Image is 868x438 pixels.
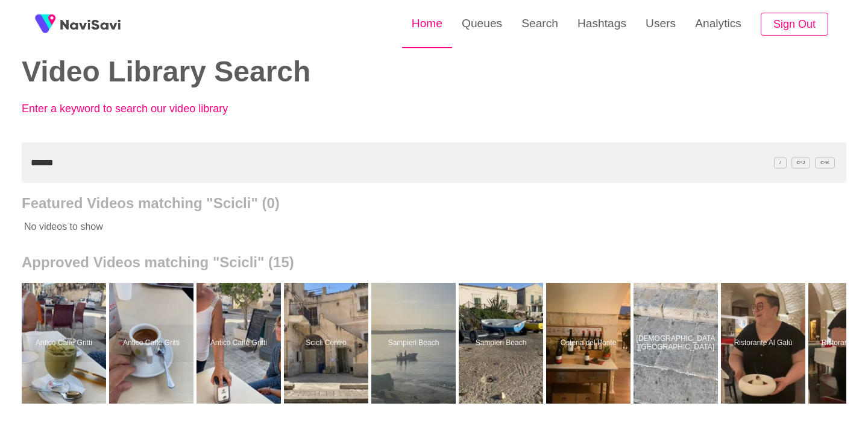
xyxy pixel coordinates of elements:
[459,283,546,404] a: Sampieri BeachSampieri Beach
[546,283,634,404] a: Osteria del PonteOsteria del Ponte
[197,283,284,404] a: Antico Caffe GrittiAntico Caffe Gritti
[371,283,459,404] a: Sampieri BeachSampieri Beach
[109,283,197,404] a: Antico Caffe GrittiAntico Caffe Gritti
[22,56,416,88] h2: Video Library Search
[791,157,811,168] span: C^J
[774,157,786,168] span: /
[22,212,764,242] p: No videos to show
[634,283,721,404] a: [DEMOGRAPHIC_DATA][GEOGRAPHIC_DATA]Chiesa Madre di San Guglielmo
[30,9,60,39] img: fireSpot
[22,103,287,115] p: Enter a keyword to search our video library
[721,283,808,404] a: Ristorante Al GalùRistorante Al Galù
[284,283,371,404] a: Scicli CentroScicli Centro
[60,18,121,30] img: fireSpot
[22,195,846,212] h2: Featured Videos matching "Scicli" (0)
[761,13,828,36] button: Sign Out
[22,283,109,404] a: Antico Caffe GrittiAntico Caffe Gritti
[815,157,835,168] span: C^K
[22,254,846,271] h2: Approved Videos matching "Scicli" (15)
